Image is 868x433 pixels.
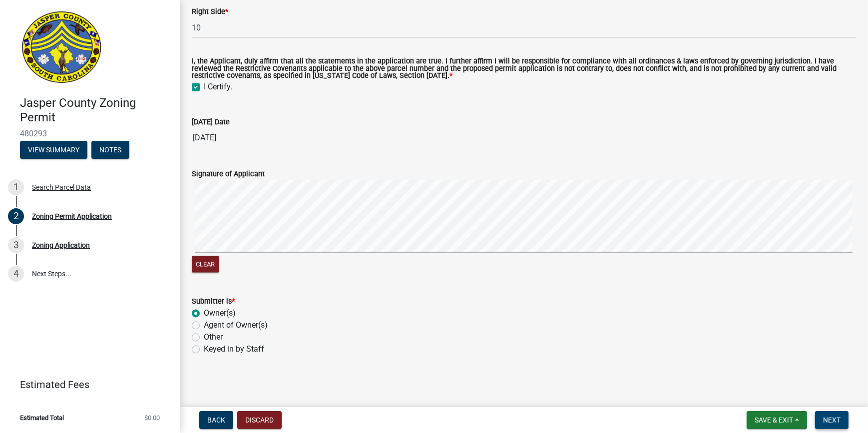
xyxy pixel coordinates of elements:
[20,129,160,138] span: 480293
[8,208,24,224] div: 2
[20,415,64,421] span: Estimated Total
[755,416,793,424] span: Save & Exit
[32,213,112,220] div: Zoning Permit Application
[204,308,236,320] label: Owner(s)
[144,415,160,421] span: $0.00
[204,332,223,344] label: Other
[204,320,268,332] label: Agent of Owner(s)
[8,237,24,253] div: 3
[20,96,172,125] h4: Jasper County Zoning Permit
[237,411,282,429] button: Discard
[20,10,103,85] img: Jasper County, South Carolina
[747,411,807,429] button: Save & Exit
[20,141,87,159] button: View Summary
[192,256,219,273] button: Clear
[204,344,264,356] label: Keyed in by Staff
[823,416,841,424] span: Next
[192,119,230,126] label: [DATE] Date
[199,411,233,429] button: Back
[32,242,90,249] div: Zoning Application
[32,184,91,191] div: Search Parcel Data
[192,171,265,178] label: Signature of Applicant
[8,179,24,195] div: 1
[207,416,225,424] span: Back
[20,146,87,154] wm-modal-confirm: Summary
[815,411,849,429] button: Next
[8,266,24,282] div: 4
[204,81,232,93] label: I Certify.
[192,299,235,306] label: Submitter is
[91,146,129,154] wm-modal-confirm: Notes
[192,8,228,15] label: Right Side
[8,375,164,395] a: Estimated Fees
[91,141,129,159] button: Notes
[192,58,856,79] label: I, the Applicant, duly affirm that all the statements in the application are true. I further affi...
